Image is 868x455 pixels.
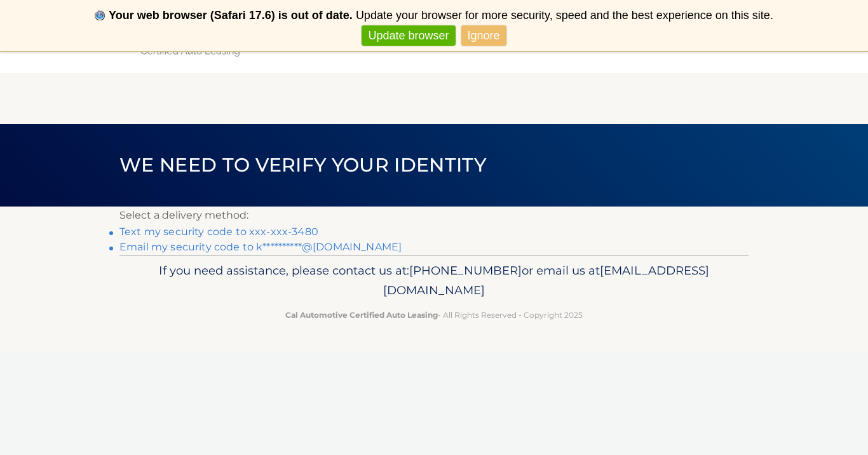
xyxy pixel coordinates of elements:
b: Your web browser (Safari 17.6) is out of date. [109,9,353,22]
span: [PHONE_NUMBER] [409,263,522,278]
a: Ignore [461,25,506,46]
a: Update browser [362,25,455,46]
strong: Cal Automotive Certified Auto Leasing [285,310,438,320]
a: Email my security code to k**********@[DOMAIN_NAME] [119,241,402,253]
p: If you need assistance, please contact us at: or email us at [128,261,740,301]
a: Text my security code to xxx-xxx-3480 [119,226,318,238]
p: - All Rights Reserved - Copyright 2025 [128,308,740,322]
p: Select a delivery method: [119,207,749,224]
span: We need to verify your identity [119,153,486,177]
span: Update your browser for more security, speed and the best experience on this site. [356,9,773,22]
